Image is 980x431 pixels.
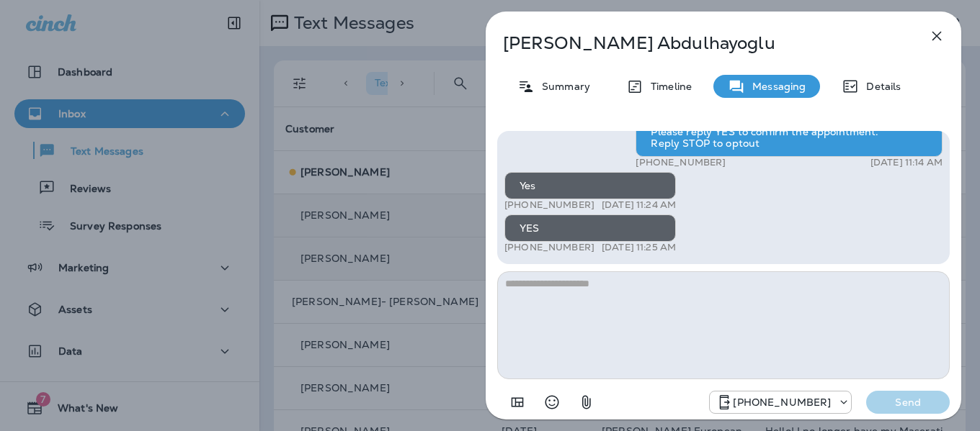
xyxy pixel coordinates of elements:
p: Summary [535,81,590,92]
div: +1 (813) 428-9920 [710,394,851,411]
div: YES [504,214,676,242]
p: [DATE] 11:14 AM [870,157,943,168]
button: Select an emoji [538,388,566,417]
p: Timeline [643,81,692,92]
p: [DATE] 11:25 AM [602,242,676,253]
p: [PERSON_NAME] Abdulhayoglu [503,33,896,53]
p: [PHONE_NUMBER] [504,242,594,253]
p: [DATE] 11:24 AM [602,199,676,211]
button: Add in a premade template [503,388,532,417]
p: [PHONE_NUMBER] [504,199,594,211]
p: Messaging [745,81,806,92]
p: [PHONE_NUMBER] [636,157,726,168]
p: [PHONE_NUMBER] [733,396,831,408]
div: Yes [504,172,676,199]
p: Details [859,81,901,92]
